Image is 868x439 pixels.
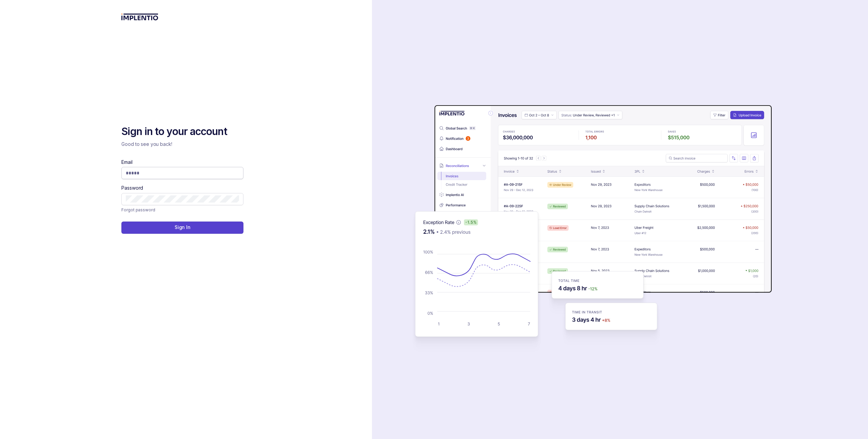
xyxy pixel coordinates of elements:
h2: Sign in to your account [121,125,243,138]
img: signin-background.svg [391,84,774,355]
label: Email [121,159,132,166]
img: logo [121,14,158,20]
a: Link Forgot password [121,207,155,213]
p: Good to see you back! [121,141,243,148]
label: Password [121,185,143,191]
button: Sign In [121,222,243,234]
p: Forgot password [121,207,155,213]
p: Sign In [175,224,191,231]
